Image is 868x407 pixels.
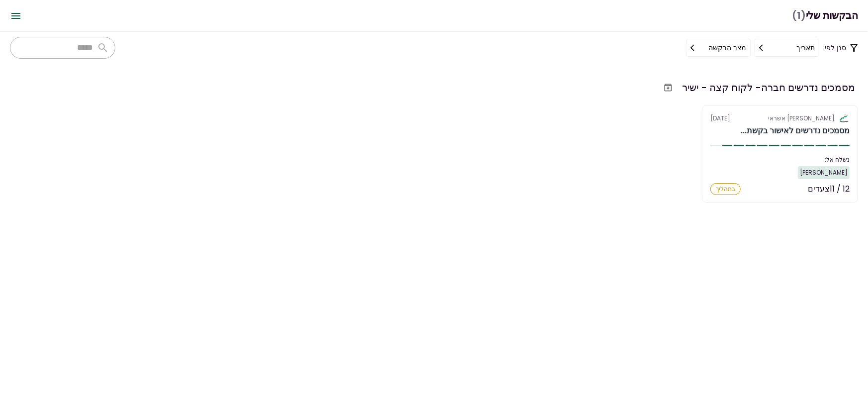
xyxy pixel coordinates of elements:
[741,125,850,137] div: מסמכים נדרשים לאישור בקשת חברה - לקוח
[808,183,850,195] div: 12 / 11 צעדים
[686,39,751,57] button: מצב הבקשה
[659,79,677,97] button: העבר לארכיון
[4,4,28,28] button: Open menu
[755,39,819,57] button: תאריך
[710,183,741,195] div: בתהליך
[682,80,855,95] div: מסמכים נדרשים חברה- לקוח קצה - ישיר
[796,42,815,53] div: תאריך
[839,114,850,123] img: Partner logo
[710,114,850,123] div: [DATE]
[710,155,850,164] div: נשלח אל:
[686,39,858,57] div: סנן לפי:
[792,5,806,26] span: (1)
[798,166,850,179] div: [PERSON_NAME]
[792,5,858,26] h1: הבקשות שלי
[769,114,835,123] div: [PERSON_NAME] אשראי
